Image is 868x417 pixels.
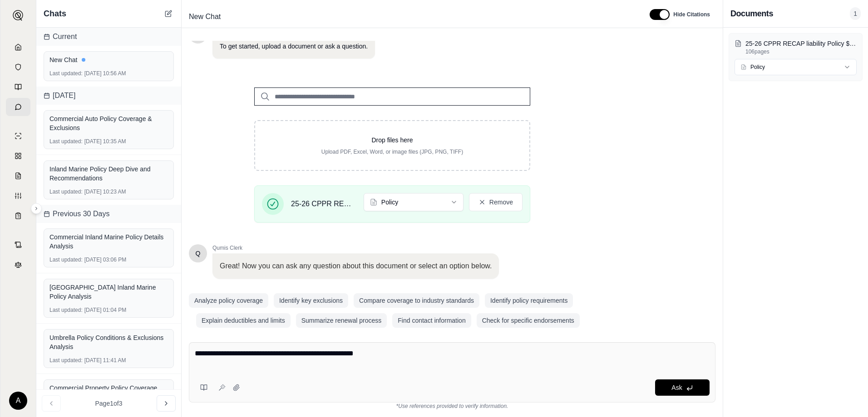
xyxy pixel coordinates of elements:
button: 25-26 CPPR RECAP liability Policy $13,831.pdf106pages [735,39,857,55]
div: Commercial Property Policy Coverage Review [49,383,168,402]
a: Claim Coverage [6,167,30,185]
a: Coverage Table [6,207,30,225]
a: Prompt Library [6,78,30,96]
h3: Documents [730,7,773,20]
button: Analyze policy coverage [189,293,268,308]
div: [DATE] 10:23 AM [49,188,168,195]
div: *Use references provided to verify information. [189,402,715,410]
div: Current [36,28,181,46]
button: Expand sidebar [9,6,27,24]
div: [GEOGRAPHIC_DATA] Inland Marine Policy Analysis [49,283,168,301]
button: Expand sidebar [31,203,42,214]
div: [DATE] 10:35 AM [49,138,168,145]
p: 25-26 CPPR RECAP liability Policy $13,831.pdf [745,39,857,48]
p: 106 pages [745,48,857,55]
button: Check for specific endorsements [477,313,580,328]
a: Documents Vault [6,58,30,76]
button: Find contact information [392,313,471,328]
a: Home [6,38,30,56]
span: New Chat [185,10,224,24]
span: Page 1 of 3 [95,399,123,408]
a: Policy Comparisons [6,147,30,165]
div: New Chat [49,55,168,64]
span: Hello [196,249,201,258]
div: [DATE] 10:56 AM [49,70,168,77]
a: Single Policy [6,127,30,145]
div: Inland Marine Policy Deep Dive and Recommendations [49,165,168,183]
p: Great! Now you can ask any question about this document or select an option below. [220,261,492,272]
span: 25-26 CPPR RECAP liability Policy $13,831.pdf [291,199,356,209]
p: Drop files here [270,136,515,145]
div: A [9,392,27,410]
button: Compare coverage to industry standards [354,293,479,308]
div: Umbrella Policy Conditions & Exclusions Analysis [49,333,168,351]
button: Remove [469,193,523,211]
span: Ask [671,384,682,391]
button: Identify policy requirements [485,293,573,308]
div: [DATE] 03:06 PM [49,256,168,263]
p: To get started, upload a document or ask a question. [220,42,368,51]
button: Explain deductibles and limits [196,313,291,328]
div: [DATE] 11:41 AM [49,357,168,364]
span: Last updated: [49,138,83,145]
div: Previous 30 Days [36,205,181,223]
div: [DATE] [36,87,181,105]
span: Chats [44,7,66,20]
span: Last updated: [49,256,83,263]
span: Last updated: [49,70,83,77]
span: Qumis Clerk [212,244,499,252]
p: Upload PDF, Excel, Word, or image files (JPG, PNG, TIFF) [270,148,515,155]
span: 1 [850,7,861,20]
a: Chat [6,98,30,116]
div: Commercial Inland Marine Policy Details Analysis [49,233,168,251]
span: Hide Citations [673,11,710,18]
button: New Chat [163,8,174,19]
button: Identify key exclusions [274,293,348,308]
a: Contract Analysis [6,236,30,254]
a: Custom Report [6,187,30,205]
img: Expand sidebar [13,10,24,21]
span: Last updated: [49,188,83,195]
div: [DATE] 01:04 PM [49,306,168,314]
span: Last updated: [49,357,83,364]
button: Ask [655,379,710,396]
div: Commercial Auto Policy Coverage & Exclusions [49,114,168,132]
button: Summarize renewal process [296,313,387,328]
span: Last updated: [49,306,83,314]
a: Legal Search Engine [6,256,30,274]
div: Edit Title [185,10,639,24]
